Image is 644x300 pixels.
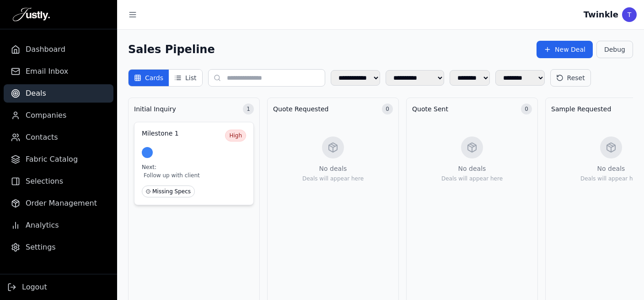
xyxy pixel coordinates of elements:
[4,216,113,235] a: Analytics
[382,104,393,115] span: 0
[4,62,113,81] a: Email Inbox
[4,150,113,169] a: Fabric Catalog
[302,175,364,182] p: Deals will appear here
[134,104,176,114] h3: Initial Inquiry
[142,171,246,180] span: Follow up with client
[169,70,202,86] button: List
[26,242,56,253] span: Settings
[26,110,66,121] span: Companies
[142,164,156,170] span: Next:
[13,7,50,22] img: Justly Logo
[128,42,215,57] h1: Sales Pipeline
[580,175,642,182] p: Deals will appear here
[584,8,618,21] div: Twinkle
[412,104,448,114] h3: Quote Sent
[26,66,68,77] span: Email Inbox
[537,41,593,58] button: New Deal
[597,164,625,173] p: No deals
[521,104,532,115] span: 0
[4,128,113,147] a: Contacts
[551,104,611,114] h3: Sample Requested
[22,282,47,293] span: Logout
[7,282,47,293] button: Logout
[4,238,113,256] a: Settings
[4,84,113,103] a: Deals
[142,185,195,197] span: Missing Specs
[142,130,221,138] h3: Milestone 1
[4,194,113,213] a: Order Management
[26,154,78,165] span: Fabric Catalog
[124,6,141,23] button: Toggle sidebar
[319,164,347,173] p: No deals
[550,69,591,87] button: Reset
[26,88,46,99] span: Deals
[4,40,113,59] a: Dashboard
[4,106,113,125] a: Companies
[243,104,254,115] span: 1
[622,7,637,22] div: T
[26,44,65,55] span: Dashboard
[225,130,246,142] span: High
[129,70,169,86] button: Cards
[458,164,486,173] p: No deals
[26,132,58,143] span: Contacts
[26,220,59,231] span: Analytics
[441,175,503,182] p: Deals will appear here
[273,104,328,114] h3: Quote Requested
[26,198,97,209] span: Order Management
[4,172,113,191] a: Selections
[596,41,633,58] button: Debug
[26,176,63,187] span: Selections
